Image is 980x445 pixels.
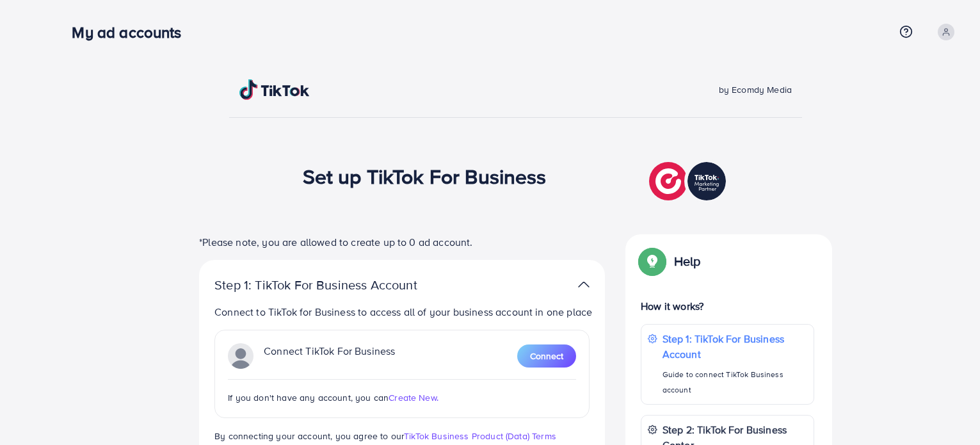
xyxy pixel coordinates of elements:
p: How it works? [641,298,814,314]
h1: Set up TikTok For Business [303,164,547,188]
p: Guide to connect TikTok Business account [663,367,807,398]
img: TikTok partner [649,159,729,204]
span: by Ecomdy Media [719,83,792,96]
p: Help [674,254,701,269]
img: TikTok [239,79,310,100]
h3: My ad accounts [72,23,191,42]
p: Step 1: TikTok For Business Account [214,277,458,293]
img: TikTok partner [578,275,590,294]
p: *Please note, you are allowed to create up to 0 ad account. [199,234,605,250]
img: Popup guide [641,250,664,273]
p: Step 1: TikTok For Business Account [663,331,807,362]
